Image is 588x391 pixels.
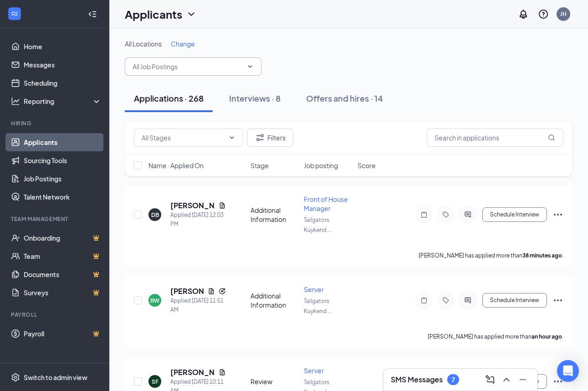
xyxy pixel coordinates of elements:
div: SF [152,378,159,386]
a: Job Postings [24,170,102,188]
a: Scheduling [24,74,102,92]
svg: Reapply [219,288,226,295]
a: Talent Network [24,188,102,206]
span: Change [171,40,195,48]
svg: Ellipses [552,376,563,387]
svg: Document [219,202,226,209]
div: Hiring [11,119,100,127]
p: [PERSON_NAME] has applied more than . [419,252,563,259]
svg: WorkstreamLogo [10,9,19,18]
a: OnboardingCrown [24,229,102,247]
svg: Tag [440,297,451,304]
svg: Ellipses [552,295,563,306]
h5: [PERSON_NAME] [170,286,204,296]
svg: ChevronDown [228,134,235,141]
div: Switch to admin view [24,373,87,382]
h5: [PERSON_NAME] [170,367,215,377]
span: All Locations [125,40,162,48]
span: Name · Applied On [148,161,204,170]
svg: ChevronDown [246,63,254,70]
svg: Settings [11,373,20,382]
b: an hour ago [532,333,562,340]
button: Minimize [516,372,530,387]
button: Filter Filters [247,129,293,147]
input: Search in applications [427,129,563,147]
svg: ActiveChat [462,297,473,304]
a: Sourcing Tools [24,151,102,170]
button: Schedule Interview [482,293,547,308]
p: [PERSON_NAME] has applied more than . [428,333,563,340]
svg: Notifications [518,9,529,20]
span: Job posting [304,161,338,170]
a: Home [24,37,102,56]
b: 38 minutes ago [522,252,562,259]
div: JH [560,10,567,18]
svg: QuestionInfo [538,9,549,20]
div: Applied [DATE] 11:51 AM [170,296,226,314]
span: Score [358,161,376,170]
div: BW [150,297,159,304]
svg: Note [419,211,429,218]
div: Payroll [11,311,100,319]
a: PayrollCrown [24,324,102,343]
span: Stage [251,161,269,170]
svg: Note [419,297,429,304]
svg: Filter [255,132,266,143]
div: Review [251,377,299,386]
h3: SMS Messages [391,375,443,385]
span: Server [304,366,324,375]
svg: Document [208,288,215,295]
a: DocumentsCrown [24,265,102,283]
span: Tailgators Kuykend ... [304,298,332,314]
a: Applicants [24,133,102,151]
svg: Tag [440,211,451,218]
svg: ActiveChat [462,211,473,218]
div: Team Management [11,215,100,223]
svg: Collapse [88,10,97,19]
span: Front of House Manager [304,195,348,212]
h5: [PERSON_NAME] [170,201,215,211]
input: All Job Postings [133,62,243,72]
svg: ChevronUp [501,374,512,385]
svg: Document [219,369,226,376]
div: Additional Information [251,291,299,309]
svg: Ellipses [552,209,563,220]
div: Applications · 268 [134,93,204,104]
button: Schedule Interview [482,207,547,222]
div: Interviews · 8 [229,93,281,104]
svg: Minimize [517,374,528,385]
button: ChevronUp [499,372,514,387]
div: Offers and hires · 14 [306,93,383,104]
span: Server [304,285,324,293]
span: Tailgators Kuykend ... [304,216,332,233]
input: All Stages [142,133,225,143]
svg: Analysis [11,97,20,106]
button: ComposeMessage [483,372,497,387]
div: Reporting [24,97,102,106]
a: SurveysCrown [24,283,102,302]
a: Messages [24,56,102,74]
a: TeamCrown [24,247,102,265]
h1: Applicants [125,6,182,22]
div: Applied [DATE] 12:03 PM [170,211,226,229]
div: 7 [451,376,455,384]
div: Additional Information [251,206,299,224]
svg: MagnifyingGlass [548,134,555,141]
svg: ChevronDown [186,9,197,20]
div: Open Intercom Messenger [557,360,579,382]
div: DB [151,211,159,219]
svg: ComposeMessage [485,374,496,385]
